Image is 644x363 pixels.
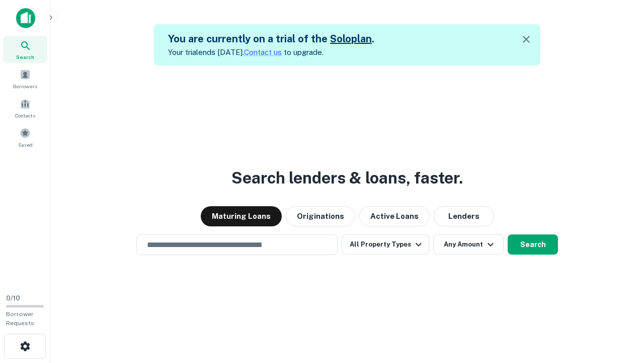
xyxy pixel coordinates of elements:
[168,31,374,46] h5: You are currently on a trial of the .
[3,65,47,92] a: Borrowers
[434,206,494,226] button: Lenders
[3,94,47,122] a: Contacts
[286,206,355,226] button: Originations
[168,46,374,58] p: Your trial ends [DATE]. to upgrade.
[594,282,644,331] iframe: Chat Widget
[244,48,282,56] a: Contact us
[6,294,20,302] span: 0 / 10
[330,33,372,45] a: Soloplan
[16,53,34,61] span: Search
[3,36,47,63] a: Search
[433,234,504,255] button: Any Amount
[13,82,37,90] span: Borrowers
[16,8,35,28] img: capitalize-icon.png
[201,206,282,226] button: Maturing Loans
[359,206,430,226] button: Active Loans
[6,311,34,327] span: Borrower Requests
[15,111,35,119] span: Contacts
[231,166,463,190] h3: Search lenders & loans, faster.
[3,124,47,151] a: Saved
[508,234,558,255] button: Search
[342,234,429,255] button: All Property Types
[18,141,33,149] span: Saved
